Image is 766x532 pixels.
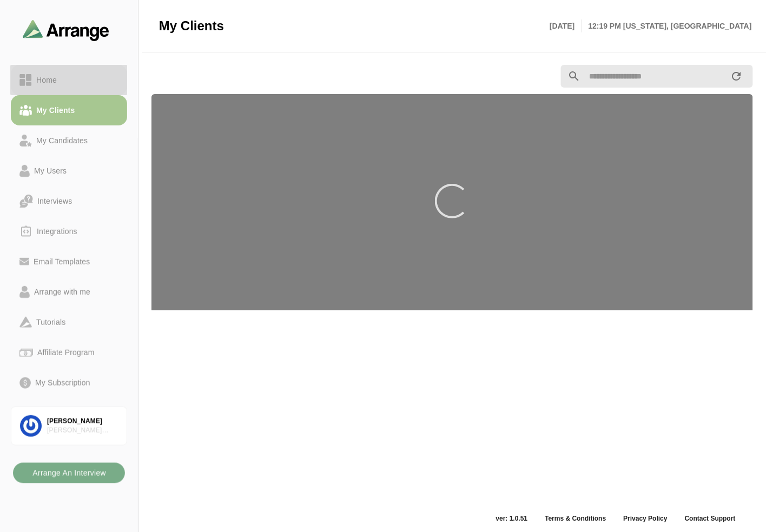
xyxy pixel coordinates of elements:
[11,368,127,398] a: My Subscription
[30,285,95,298] div: Arrange with me
[615,514,676,523] a: Privacy Policy
[11,95,127,125] a: My Clients
[31,376,95,389] div: My Subscription
[11,125,127,156] a: My Candidates
[582,19,752,32] p: 12:19 PM [US_STATE], [GEOGRAPHIC_DATA]
[11,307,127,337] a: Tutorials
[32,225,82,238] div: Integrations
[11,337,127,368] a: Affiliate Program
[32,134,92,147] div: My Candidates
[32,316,70,329] div: Tutorials
[487,514,537,523] span: ver: 1.0.51
[730,70,743,83] i: appended action
[33,346,98,359] div: Affiliate Program
[32,74,61,87] div: Home
[32,463,106,483] b: Arrange An Interview
[536,514,615,523] a: Terms & Conditions
[13,463,125,483] button: Arrange An Interview
[32,104,79,117] div: My Clients
[11,186,127,216] a: Interviews
[159,18,224,34] span: My Clients
[550,19,582,32] p: [DATE]
[47,417,118,426] div: [PERSON_NAME]
[11,65,127,95] a: Home
[29,255,94,268] div: Email Templates
[23,19,109,41] img: arrangeai-name-small-logo.4d2b8aee.svg
[33,195,76,208] div: Interviews
[11,277,127,307] a: Arrange with me
[47,426,118,435] div: [PERSON_NAME] Associates
[30,164,71,177] div: My Users
[11,156,127,186] a: My Users
[11,247,127,277] a: Email Templates
[11,216,127,247] a: Integrations
[676,514,744,523] a: Contact Support
[11,407,127,445] a: [PERSON_NAME][PERSON_NAME] Associates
